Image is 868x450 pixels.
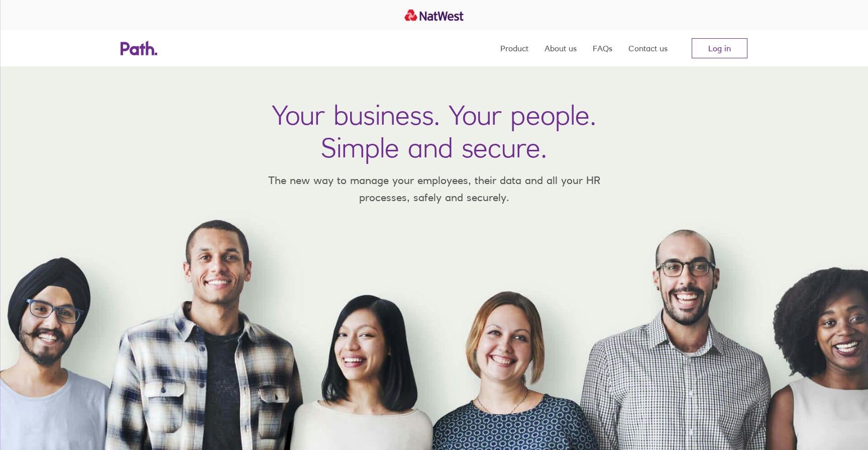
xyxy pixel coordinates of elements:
[500,30,528,66] a: Product
[545,30,577,66] a: About us
[628,30,668,66] a: Contact us
[253,172,615,206] p: The new way to manage your employees, their data and all your HR processes, safely and securely.
[272,99,596,164] h1: Your business. Your people. Simple and secure.
[692,38,747,58] a: Log in
[593,30,612,66] a: FAQs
